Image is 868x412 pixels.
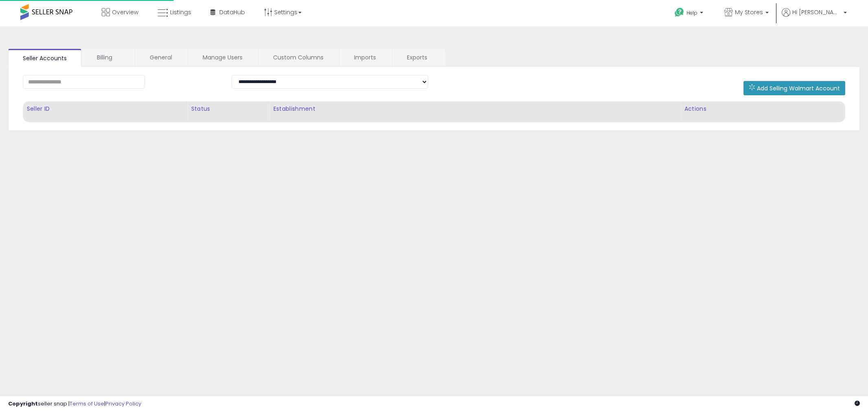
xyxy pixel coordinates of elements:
a: Custom Columns [258,49,338,66]
a: Help [668,1,711,26]
a: Seller Accounts [8,49,81,67]
a: Imports [339,49,391,66]
span: DataHub [219,8,245,16]
span: My Stores [735,8,763,16]
span: Hi [PERSON_NAME] [792,8,841,16]
span: Overview [112,8,138,16]
i: Get Help [674,7,684,18]
a: Exports [392,49,444,66]
div: Status [191,105,266,113]
span: Listings [170,8,191,16]
a: Hi [PERSON_NAME] [782,8,847,26]
a: Manage Users [188,49,257,66]
div: Seller ID [26,105,184,113]
a: General [135,49,187,66]
span: Add Selling Walmart Account [757,84,840,92]
span: Help [687,9,697,16]
div: Actions [684,105,842,113]
a: Billing [82,49,134,66]
button: Add Selling Walmart Account [743,81,845,95]
div: Establishment [273,105,677,113]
